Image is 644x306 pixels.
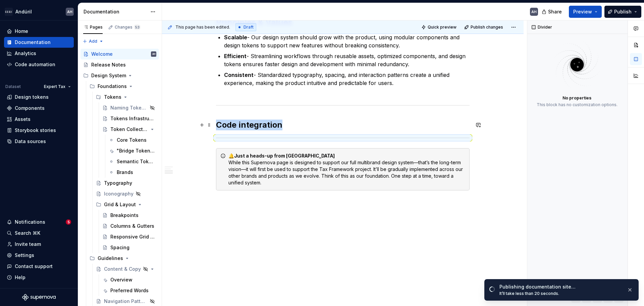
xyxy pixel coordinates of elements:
[100,210,159,221] a: Breakpoints
[538,6,566,18] button: Share
[93,92,159,102] div: Tokens
[115,25,141,30] div: Changes
[104,94,121,100] div: Tokens
[110,126,148,133] div: Token Collections
[462,23,506,32] button: Publish changes
[110,276,132,283] div: Overview
[15,230,40,236] div: Search ⌘K
[228,152,465,186] div: 🔔 While this Supernova page is designed to support our full multibrand design system—that’s the l...
[4,48,74,59] a: Analytics
[15,274,25,281] div: Help
[84,8,147,15] div: Documentation
[100,285,159,296] a: Preferred Words
[4,59,74,70] a: Code automation
[41,82,74,91] button: Expert Tax
[87,253,159,264] div: Guidelines
[428,25,457,30] span: Quick preview
[93,199,159,210] div: Grid & Layout
[224,52,470,68] p: - Streamlining workflows through reusable assets, optimized components, and design tokens ensures...
[117,147,155,154] div: "Bridge Tokens"
[93,178,159,188] a: Typography
[80,59,159,70] a: Release Notes
[4,26,74,37] a: Home
[100,221,159,231] a: Columns & Gutters
[5,8,13,16] img: 572984b3-56a8-419d-98bc-7b186c70b928.png
[15,138,46,145] div: Data sources
[224,53,247,59] strong: Efficient
[4,92,74,102] a: Design tokens
[15,263,53,270] div: Contact support
[104,190,133,197] div: Iconography
[91,51,113,57] div: Welcome
[4,103,74,114] a: Components
[106,167,159,178] a: Brands
[66,219,71,225] span: 5
[106,145,159,156] a: "Bridge Tokens"
[110,287,149,294] div: Preferred Words
[98,255,123,262] div: Guidelines
[87,81,159,92] div: Foundations
[562,95,591,101] div: No properties
[106,135,159,145] a: Core Tokens
[4,261,74,272] button: Contact support
[4,125,74,136] a: Storybook stories
[15,116,31,123] div: Assets
[22,294,56,301] svg: Supernova Logo
[224,71,470,95] p: - Standardized typography, spacing, and interaction patterns create a unified experience, making ...
[91,72,126,79] div: Design System
[15,39,51,46] div: Documentation
[117,169,133,176] div: Brands
[91,61,126,68] div: Release Notes
[4,217,74,227] button: Notifications5
[100,231,159,242] a: Responsive Grid Behavior
[100,124,159,135] a: Token Collections
[573,8,592,15] span: Preview
[110,223,154,229] div: Columns & Gutters
[15,28,28,35] div: Home
[1,4,76,19] button: AndúrilAH
[104,180,132,186] div: Typography
[4,250,74,261] a: Settings
[4,239,74,250] a: Invite team
[4,272,74,283] button: Help
[15,105,45,112] div: Components
[83,25,103,30] div: Pages
[15,94,49,100] div: Design tokens
[5,84,21,89] div: Dataset
[152,51,155,57] div: AH
[110,233,155,240] div: Responsive Grid Behavior
[4,228,74,238] button: Search ⌘K
[100,242,159,253] a: Spacing
[80,37,106,46] button: Add
[15,241,41,248] div: Invite team
[224,34,247,41] strong: Scalable
[216,120,282,130] strong: Code integration
[175,25,230,30] span: This page has been edited.
[15,61,55,68] div: Code automation
[499,291,622,296] div: It’ll take less than 20 seconds.
[134,25,141,30] span: 53
[106,156,159,167] a: Semantic Tokens
[604,6,641,18] button: Publish
[614,8,632,15] span: Publish
[80,70,159,81] div: Design System
[110,115,155,122] div: Tokens Infrastructure
[110,244,129,251] div: Spacing
[471,25,503,30] span: Publish changes
[537,102,618,107] div: This block has no customization options.
[4,114,74,125] a: Assets
[117,137,147,143] div: Core Tokens
[499,283,622,290] div: Publishing documentation site…
[104,201,136,208] div: Grid & Layout
[244,25,254,30] span: Draft
[93,264,159,274] a: Content & Copy
[15,219,45,225] div: Notifications
[4,37,74,48] a: Documentation
[80,49,159,59] a: WelcomeAH
[569,6,602,18] button: Preview
[15,252,34,259] div: Settings
[110,212,139,219] div: Breakpoints
[44,84,65,89] span: Expert Tax
[531,9,537,14] div: AH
